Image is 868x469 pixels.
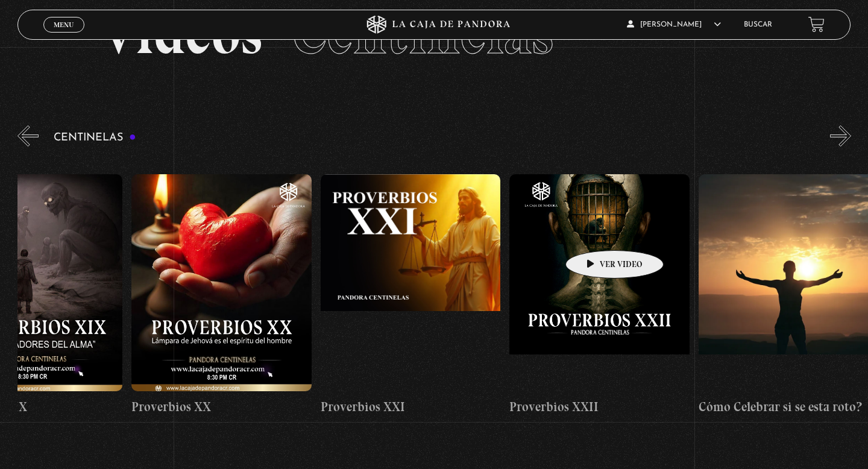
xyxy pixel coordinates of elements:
[17,125,39,146] button: Previous
[54,132,136,143] h3: Centinelas
[54,21,74,28] span: Menu
[131,156,312,436] a: Proverbios XX
[509,397,690,417] h4: Proverbios XXII
[50,31,78,39] span: Cerrar
[744,21,772,28] a: Buscar
[131,397,312,417] h4: Proverbios XX
[321,156,501,436] a: Proverbios XXI
[627,21,721,28] span: [PERSON_NAME]
[808,16,825,33] a: View your shopping cart
[101,5,767,63] h2: Videos
[509,156,690,436] a: Proverbios XXII
[321,397,501,417] h4: Proverbios XXI
[830,125,851,146] button: Next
